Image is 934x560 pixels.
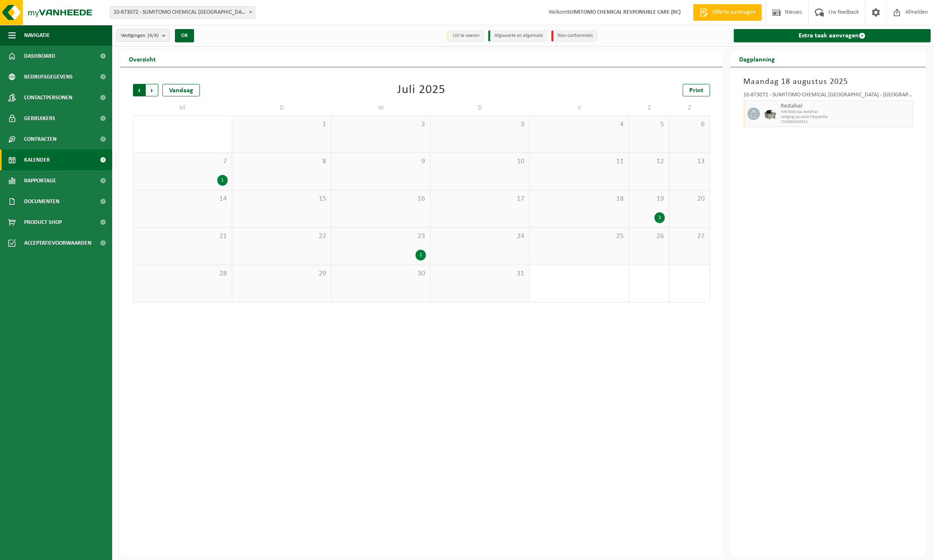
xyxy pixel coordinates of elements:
button: Vestigingen(4/4) [116,29,170,42]
div: 10-873072 - SUMITOMO CHEMICAL [GEOGRAPHIC_DATA] - [GEOGRAPHIC_DATA] [743,92,914,101]
span: Product Shop [24,212,62,233]
span: Kalender [24,150,50,170]
span: Gebruikers [24,108,55,129]
button: OK [175,29,194,42]
span: 16 [336,194,426,204]
h3: Maandag 18 augustus 2025 [743,76,914,88]
span: 5 [633,120,665,129]
span: Volgende [146,84,158,96]
h2: Overzicht [120,51,164,67]
span: 7 [138,157,228,166]
span: 10-873072 - SUMITOMO CHEMICAL EUROPE - MACHELEN [110,6,255,19]
span: 1 [236,120,327,129]
span: Vestigingen [121,29,159,42]
span: Documenten [24,191,59,212]
span: Lediging op vaste frequentie [781,115,911,120]
span: Navigatie [24,25,50,46]
span: Dashboard [24,46,55,66]
count: (4/4) [147,33,159,38]
span: 24 [435,232,525,241]
li: Afgewerkt en afgemeld [488,30,547,42]
span: Restafval [781,103,911,110]
div: Juli 2025 [397,84,445,96]
span: Vorige [133,84,145,96]
span: Contracten [24,129,57,150]
a: Print [683,84,710,96]
span: 3 [435,120,525,129]
span: 15 [236,194,327,204]
td: D [430,101,530,115]
td: W [332,101,431,115]
span: 31 [435,269,525,278]
span: 10-873072 - SUMITOMO CHEMICAL EUROPE - MACHELEN [110,7,255,18]
div: 1 [654,212,665,223]
span: Bedrijfsgegevens [24,66,73,87]
span: 28 [138,269,228,278]
span: WB-5000-GA restafval [781,110,911,115]
strong: SUMITOMO CHEMICAL RESPONSIBLE CARE (RC) [567,9,681,15]
a: Extra taak aanvragen [734,29,931,42]
span: Contactpersonen [24,87,72,108]
span: 27 [673,232,705,241]
span: T250001635312 [781,120,911,125]
span: 14 [138,194,228,204]
img: WB-5000-GAL-GY-01 [764,108,777,120]
span: 22 [236,232,327,241]
span: 18 [534,194,624,204]
div: Vandaag [162,84,200,96]
span: Acceptatievoorwaarden [24,233,91,253]
span: 26 [633,232,665,241]
li: Uit te voeren [447,30,484,42]
span: 30 [336,269,426,278]
span: 11 [534,157,624,166]
span: 25 [534,232,624,241]
span: Offerte aanvragen [710,8,757,17]
div: 1 [217,175,228,186]
span: 21 [138,232,228,241]
span: 17 [435,194,525,204]
td: V [530,101,629,115]
td: Z [629,101,669,115]
span: 8 [236,157,327,166]
span: Print [689,87,703,94]
td: M [133,101,232,115]
span: 13 [673,157,705,166]
h2: Dagplanning [731,51,783,67]
span: 23 [336,232,426,241]
span: Rapportage [24,170,56,191]
a: Offerte aanvragen [693,4,762,21]
td: Z [669,101,710,115]
span: 6 [673,120,705,129]
div: 1 [415,250,426,260]
span: 20 [673,194,705,204]
span: 19 [633,194,665,204]
td: D [232,101,332,115]
span: 2 [336,120,426,129]
li: Non-conformiteit [551,30,597,42]
span: 12 [633,157,665,166]
span: 29 [236,269,327,278]
span: 4 [534,120,624,129]
span: 10 [435,157,525,166]
span: 9 [336,157,426,166]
